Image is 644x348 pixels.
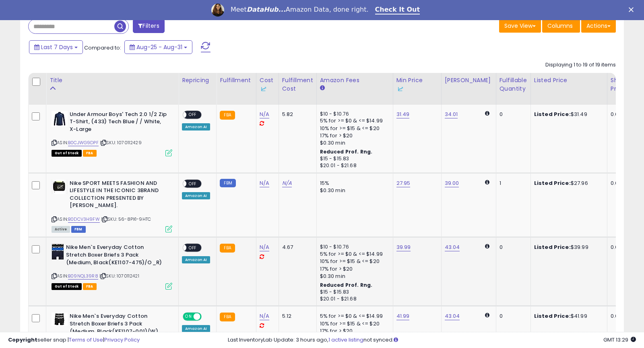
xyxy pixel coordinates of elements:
img: 41CwTdQC09L._SL40_.jpg [52,111,68,127]
a: B0CJWG9DPF [68,139,99,146]
a: Terms of Use [69,336,103,344]
div: Amazon AI [182,192,210,199]
a: B09NQL39R8 [68,273,98,280]
div: 4.67 [282,244,310,251]
b: Reduced Prof. Rng. [320,282,373,288]
div: 0.00 [611,313,624,320]
div: Cost [260,76,275,93]
i: Calculated using Dynamic Max Price. [485,313,489,318]
div: ASIN: [52,111,172,155]
small: FBA [220,244,235,253]
div: 5% for >= $0 & <= $14.99 [320,313,387,320]
a: 39.00 [445,179,459,187]
div: $41.99 [534,313,601,320]
a: N/A [260,110,269,118]
span: Columns [547,22,573,30]
div: 0 [500,244,524,251]
i: Calculated using Dynamic Max Price. [485,180,489,185]
span: Last 7 Days [41,43,73,51]
div: 10% for >= $15 & <= $20 [320,320,387,327]
div: $39.99 [534,244,601,251]
a: 43.04 [445,243,460,251]
a: 27.95 [396,179,411,187]
div: $27.96 [534,180,601,187]
img: InventoryLab Logo [260,85,268,93]
a: Privacy Policy [104,336,140,344]
b: Nike SPORT MEETS FASHION AND LIFESTYLE IN THE ICONIC 3BRAND COLLECTION PRESENTED BY [PERSON_NAME]. [70,180,167,211]
img: Profile image for Georgie [211,4,224,17]
span: Compared to: [84,44,121,52]
div: 0 [500,111,524,118]
div: $10 - $10.76 [320,111,387,118]
i: Calculated using Dynamic Max Price. [485,244,489,249]
div: Meet Amazon Data, done right. [231,6,369,14]
b: Listed Price: [534,110,571,118]
a: 39.99 [396,243,411,251]
div: $31.49 [534,111,601,118]
div: 0.00 [611,111,624,118]
a: 41.99 [396,312,410,320]
img: 416KMXZjzkL._SL40_.jpg [52,244,64,260]
div: $0.30 min [320,187,387,194]
a: N/A [260,179,269,187]
div: ASIN: [52,180,172,232]
span: OFF [186,180,199,187]
div: Repricing [182,76,213,85]
small: FBA [220,111,235,120]
div: $10 - $10.76 [320,244,387,251]
small: FBA [220,313,235,321]
div: $0.30 min [320,139,387,147]
a: 34.01 [445,110,458,118]
span: All listings that are currently out of stock and unavailable for purchase on Amazon [52,283,82,290]
img: InventoryLab Logo [396,85,405,93]
div: Last InventoryLab Update: 3 hours ago, not synced. [228,336,636,344]
div: ASIN: [52,244,172,288]
a: Check It Out [375,6,420,14]
b: Listed Price: [534,243,571,251]
button: Actions [581,19,616,33]
div: 10% for >= $15 & <= $20 [320,258,387,265]
div: Min Price [396,76,438,93]
img: 31njcTYA5yL._SL40_.jpg [52,180,68,194]
div: Amazon Fees [320,76,390,85]
small: FBM [220,179,235,187]
div: $20.01 - $21.68 [320,296,387,302]
i: DataHub... [247,6,286,13]
div: $0.30 min [320,273,387,280]
div: Some or all of the values in this column are provided from Inventory Lab. [260,85,275,93]
span: ON [184,313,194,320]
div: 1 [500,180,524,187]
span: 2025-09-8 13:29 GMT [603,336,636,344]
span: FBA [83,283,97,290]
a: B0DCV3H9FW [68,216,100,223]
b: Under Armour Boys' Tech 2.0 1/2 Zip T-Shirt, (433) Tech Blue / / White, X-Large [70,111,167,135]
a: 1 active listing [328,336,363,344]
button: Filters [133,19,164,33]
div: Listed Price [534,76,604,85]
span: FBM [71,226,86,233]
button: Aug-25 - Aug-31 [124,40,192,54]
div: $15 - $15.83 [320,289,387,296]
button: Columns [542,19,580,33]
b: Listed Price: [534,312,571,320]
div: Fulfillment Cost [282,76,313,93]
button: Save View [499,19,541,33]
div: $15 - $15.83 [320,155,387,162]
span: All listings currently available for purchase on Amazon [52,226,70,233]
span: | SKU: 56-8PX1-9HTC [101,216,151,222]
div: Close [629,7,637,12]
div: Amazon AI [182,123,210,130]
div: 5% for >= $0 & <= $14.99 [320,117,387,124]
div: Amazon AI [182,256,210,263]
div: Fulfillment [220,76,252,85]
div: 10% for >= $15 & <= $20 [320,125,387,132]
b: Reduced Prof. Rng. [320,148,373,155]
div: [PERSON_NAME] [445,76,493,85]
div: 5% for >= $0 & <= $14.99 [320,251,387,258]
span: OFF [186,244,199,251]
div: Title [50,76,175,85]
a: N/A [260,243,269,251]
div: 17% for > $20 [320,132,387,139]
b: Listed Price: [534,179,571,187]
div: 17% for > $20 [320,265,387,273]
